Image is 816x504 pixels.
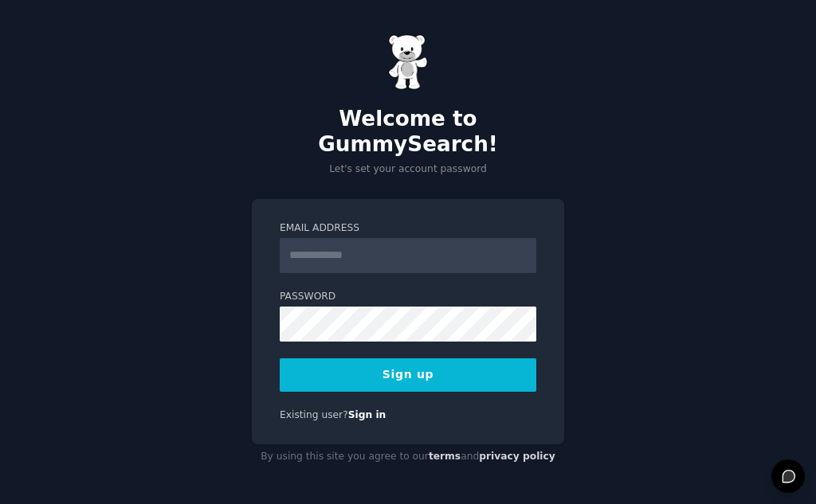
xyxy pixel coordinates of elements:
img: Gummy Bear [388,34,428,90]
a: terms [429,451,461,462]
a: Sign in [348,409,386,420]
label: Email Address [280,221,536,236]
span: Existing user? [280,409,348,420]
h2: Welcome to GummySearch! [252,107,564,157]
a: privacy policy [479,451,555,462]
p: Let's set your account password [252,162,564,177]
div: By using this site you agree to our and [252,444,564,470]
label: Password [280,290,536,304]
button: Sign up [280,358,536,392]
